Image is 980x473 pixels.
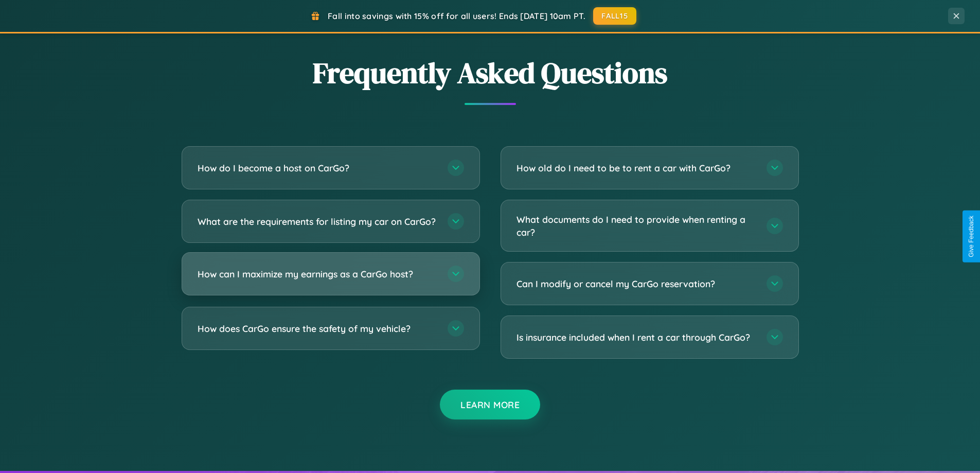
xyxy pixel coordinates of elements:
[516,331,756,344] h3: Is insurance included when I rent a car through CarGo?
[440,390,540,419] button: Learn More
[198,215,437,228] h3: What are the requirements for listing my car on CarGo?
[516,162,756,174] h3: How old do I need to be to rent a car with CarGo?
[968,216,975,257] div: Give Feedback
[198,162,437,174] h3: How do I become a host on CarGo?
[198,268,437,281] h3: How can I maximize my earnings as a CarGo host?
[593,7,636,25] button: FALL15
[516,277,756,290] h3: Can I modify or cancel my CarGo reservation?
[198,322,437,335] h3: How does CarGo ensure the safety of my vehicle?
[182,53,799,93] h2: Frequently Asked Questions
[516,213,756,238] h3: What documents do I need to provide when renting a car?
[328,11,585,21] span: Fall into savings with 15% off for all users! Ends [DATE] 10am PT.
